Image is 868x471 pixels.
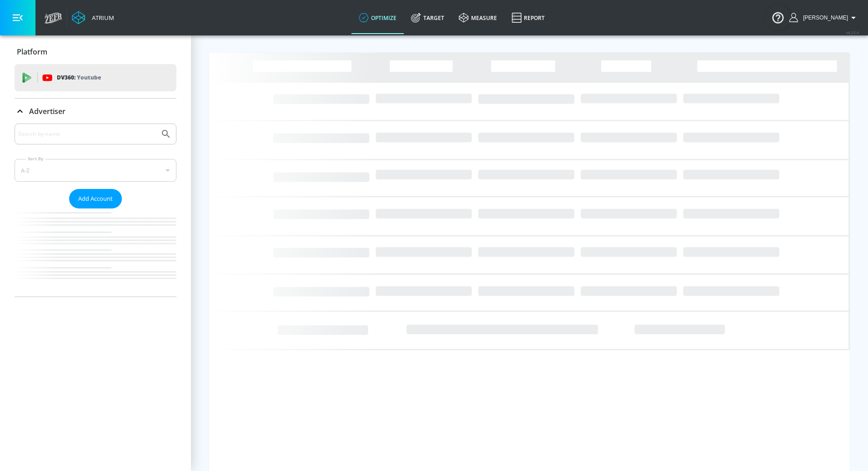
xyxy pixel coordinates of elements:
[78,193,113,204] span: Add Account
[452,1,504,34] a: measure
[799,15,848,21] span: login as: samantha.yip@zefr.com
[15,99,176,124] div: Advertiser
[18,128,156,140] input: Search by name
[77,73,101,82] p: Youtube
[15,124,176,297] div: Advertiser
[351,1,404,34] a: optimize
[15,208,176,297] nav: list of Advertiser
[789,12,859,23] button: [PERSON_NAME]
[15,159,176,182] div: A-Z
[765,5,791,30] button: Open Resource Center
[26,156,45,162] label: Sort By
[846,30,859,35] span: v 4.25.4
[88,14,114,22] div: Atrium
[404,1,452,34] a: Target
[17,47,47,57] p: Platform
[504,1,552,34] a: Report
[15,64,176,91] div: DV360: Youtube
[57,73,101,83] p: DV360:
[69,189,122,208] button: Add Account
[15,39,176,64] div: Platform
[29,106,65,116] p: Advertiser
[72,11,114,25] a: Atrium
